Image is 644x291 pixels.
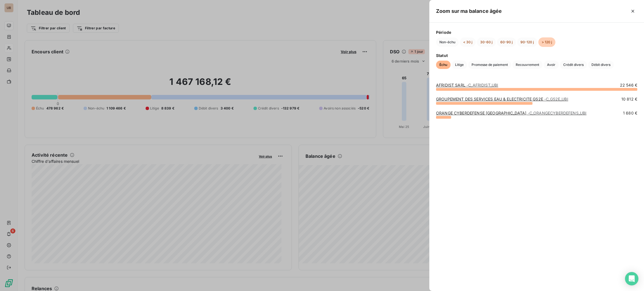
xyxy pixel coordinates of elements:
[477,37,496,47] button: 30-60 j
[588,61,614,69] button: Débit divers
[436,29,637,35] span: Période
[544,61,559,69] button: Avoir
[436,83,498,87] a: AFRIDIST SARL
[497,37,516,47] button: 60-90 j
[621,96,637,102] span: 10 812 €
[452,61,467,69] button: Litige
[560,61,587,69] button: Crédit divers
[436,97,568,101] a: GROUPEMENT DES SERVICES EAU & ELECTRICITE GS2E
[544,97,568,101] span: - C_GS2E_UBI
[517,37,537,47] button: 90-120 j
[468,61,511,69] button: Promesse de paiement
[528,111,587,115] span: - C_ORANGECYBERDEFENS_UBI
[436,111,586,115] a: ORANGE CYBERDEFENSE [GEOGRAPHIC_DATA]
[436,7,502,15] h5: Zoom sur ma balance âgée
[512,61,543,69] button: Recouvrement
[538,37,555,47] button: > 120 j
[436,53,637,58] span: Statut
[625,272,638,285] div: Open Intercom Messenger
[623,110,637,116] span: 1 680 €
[620,82,637,88] span: 22 546 €
[436,37,459,47] button: Non-échu
[460,37,476,47] button: < 30 j
[467,83,498,87] span: - C_AFRIDIST_UBI
[436,61,451,69] button: Échu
